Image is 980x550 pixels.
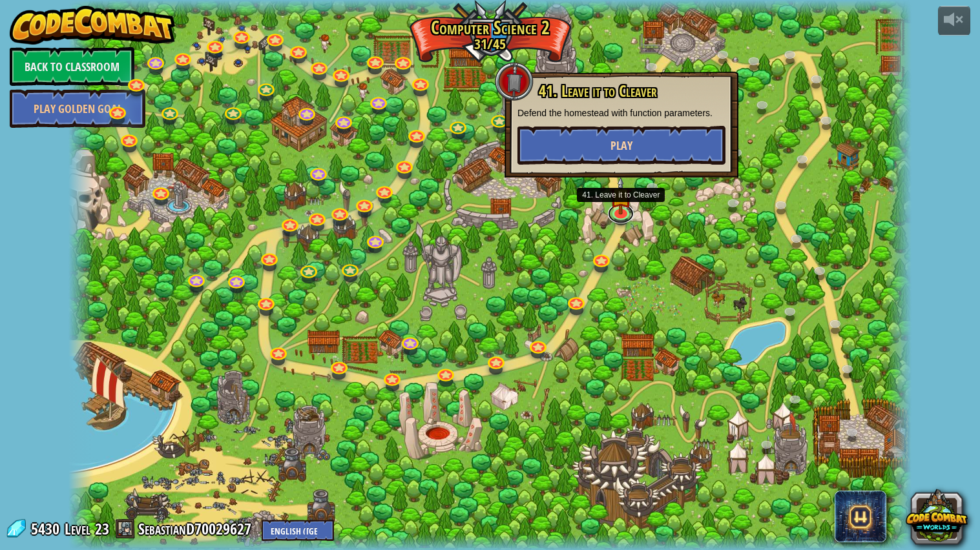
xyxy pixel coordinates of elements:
[610,177,632,215] img: level-banner-started.png
[10,47,134,86] a: Back to Classroom
[31,518,63,539] span: 5430
[517,107,725,119] p: Defend the homestead with function parameters.
[539,80,657,102] span: 41. Leave it to Cleaver
[95,518,109,539] span: 23
[938,6,970,36] button: Adjust volume
[138,518,255,539] a: SebastianD70029627
[10,6,175,45] img: CodeCombat - Learn how to code by playing a game
[610,137,632,154] span: Play
[517,126,725,165] button: Play
[10,89,145,128] a: Play Golden Goal
[65,518,90,540] span: Level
